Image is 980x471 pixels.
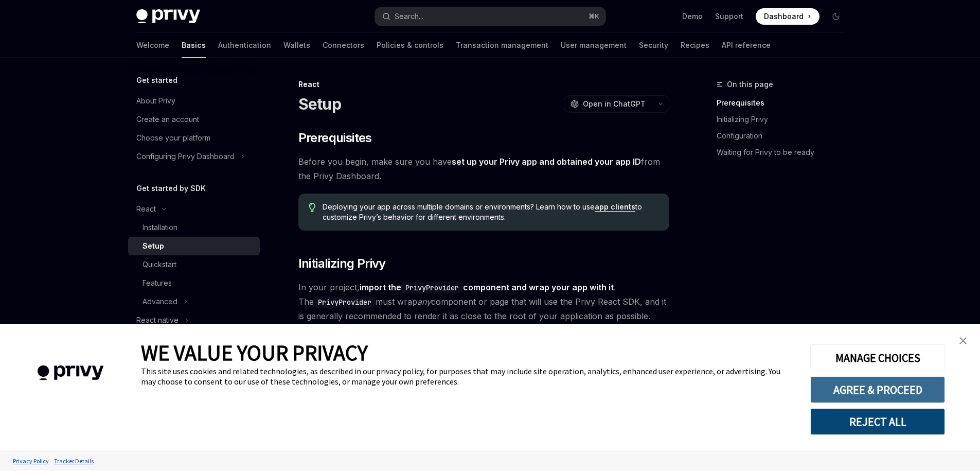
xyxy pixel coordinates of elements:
span: Prerequisites [298,130,372,146]
a: Privacy Policy [10,452,51,470]
a: Welcome [136,33,169,58]
a: User management [561,33,627,58]
h1: Setup [298,95,341,113]
div: Features [142,277,172,289]
span: Open in ChatGPT [583,99,646,109]
strong: import the component and wrap your app with it [360,282,614,292]
span: Before you begin, make sure you have from the Privy Dashboard. [298,154,669,183]
a: Security [639,33,668,58]
h5: Get started [136,74,177,86]
div: React [136,203,156,215]
a: Tracker Details [51,452,96,470]
div: React native [136,314,179,326]
button: MANAGE CHOICES [810,344,945,371]
div: About Privy [136,95,175,107]
button: Toggle Configuring Privy Dashboard section [128,147,260,166]
a: Connectors [323,33,364,58]
button: REJECT ALL [810,408,945,435]
a: Waiting for Privy to be ready [717,144,852,161]
button: Toggle React section [128,200,260,218]
button: AGREE & PROCEED [810,376,945,403]
a: Features [128,274,260,292]
code: PrivyProvider [401,282,463,293]
a: Prerequisites [717,95,852,111]
a: Configuration [717,128,852,144]
div: This site uses cookies and related technologies, as described in our privacy policy, for purposes... [141,366,795,387]
a: Authentication [218,33,271,58]
a: app clients [595,202,635,212]
span: Initializing Privy [298,255,386,272]
span: WE VALUE YOUR PRIVACY [141,339,368,366]
button: Toggle Advanced section [128,292,260,311]
a: Recipes [681,33,709,58]
span: Deploying your app across multiple domains or environments? Learn how to use to customize Privy’s... [323,202,658,222]
a: Quickstart [128,255,260,274]
span: ⌘ K [589,12,599,21]
a: Setup [128,237,260,255]
div: Setup [142,240,164,252]
img: close banner [959,337,967,344]
div: Installation [142,221,177,234]
span: In your project, . The must wrap component or page that will use the Privy React SDK, and it is g... [298,280,669,323]
a: Demo [682,11,703,22]
button: Open search [375,7,605,26]
em: any [417,296,431,307]
div: Quickstart [142,258,176,271]
div: Create an account [136,113,199,126]
svg: Tip [309,203,316,212]
img: company logo [15,351,126,395]
a: Initializing Privy [717,111,852,128]
a: Basics [182,33,206,58]
div: Configuring Privy Dashboard [136,150,235,163]
span: Dashboard [764,11,804,22]
div: Advanced [142,295,177,308]
div: Choose your platform [136,132,210,144]
a: Dashboard [756,8,819,25]
a: About Privy [128,92,260,110]
code: PrivyProvider [314,296,376,308]
div: Search... [395,10,423,23]
a: Wallets [283,33,310,58]
img: dark logo [136,9,200,24]
a: Installation [128,218,260,237]
a: API reference [722,33,771,58]
h5: Get started by SDK [136,182,206,195]
a: Choose your platform [128,129,260,147]
a: Policies & controls [377,33,443,58]
div: React [298,79,669,90]
a: close banner [953,330,973,351]
span: On this page [727,78,773,91]
a: Transaction management [456,33,548,58]
a: Create an account [128,110,260,129]
button: Toggle dark mode [828,8,844,25]
button: Toggle React native section [128,311,260,329]
a: Support [715,11,743,22]
a: set up your Privy app and obtained your app ID [452,156,641,167]
button: Open in ChatGPT [564,95,652,113]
